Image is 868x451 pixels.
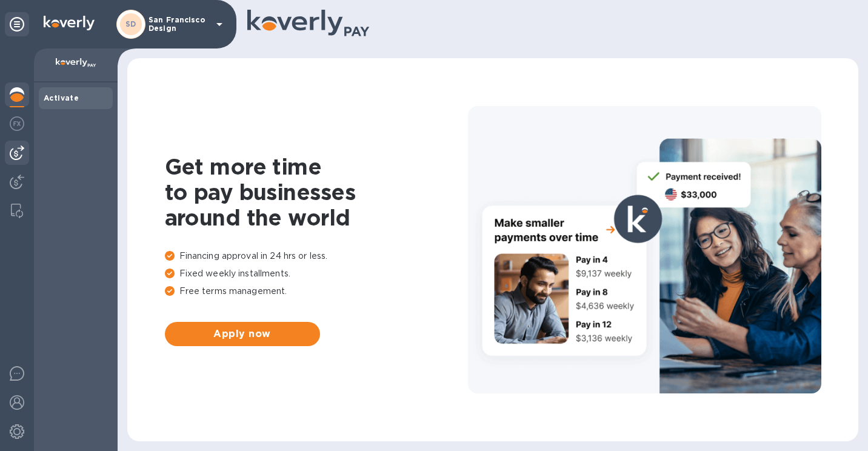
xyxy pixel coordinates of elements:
p: Fixed weekly installments. [165,267,468,280]
img: Logo [44,16,95,30]
span: Apply now [175,327,310,341]
p: Financing approval in 24 hrs or less. [165,250,468,262]
b: Activate [44,93,79,102]
div: Unpin categories [5,12,29,36]
img: Foreign exchange [10,116,24,131]
p: San Francisco Design [149,16,209,33]
h1: Get more time to pay businesses around the world [165,154,468,230]
button: Apply now [165,322,320,346]
b: SD [125,19,136,28]
p: Free terms management. [165,285,468,298]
